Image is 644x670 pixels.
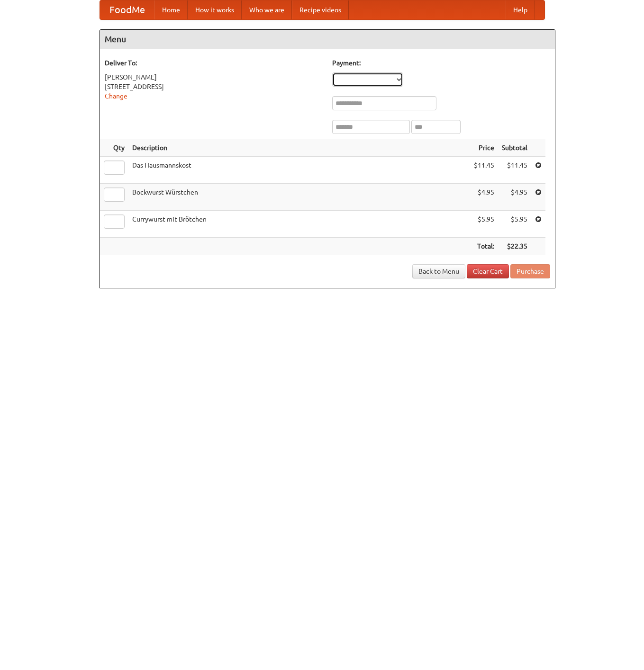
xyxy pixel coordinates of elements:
[506,0,535,19] a: Help
[498,211,531,238] td: $5.95
[470,139,498,157] th: Price
[498,157,531,184] td: $11.45
[100,139,128,157] th: Qty
[105,82,323,91] div: [STREET_ADDRESS]
[128,139,470,157] th: Description
[498,238,531,255] th: $22.35
[332,58,550,68] h5: Payment:
[188,0,242,19] a: How it works
[292,0,349,19] a: Recipe videos
[100,30,555,49] h4: Menu
[412,264,465,278] a: Back to Menu
[510,264,550,278] button: Purchase
[128,211,470,238] td: Currywurst mit Brötchen
[128,157,470,184] td: Das Hausmannskost
[105,58,323,68] h5: Deliver To:
[470,184,498,211] td: $4.95
[128,184,470,211] td: Bockwurst Würstchen
[470,157,498,184] td: $11.45
[154,0,188,19] a: Home
[100,0,154,19] a: FoodMe
[467,264,509,278] a: Clear Cart
[242,0,292,19] a: Who we are
[498,184,531,211] td: $4.95
[498,139,531,157] th: Subtotal
[105,92,127,100] a: Change
[470,211,498,238] td: $5.95
[470,238,498,255] th: Total:
[105,72,323,82] div: [PERSON_NAME]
